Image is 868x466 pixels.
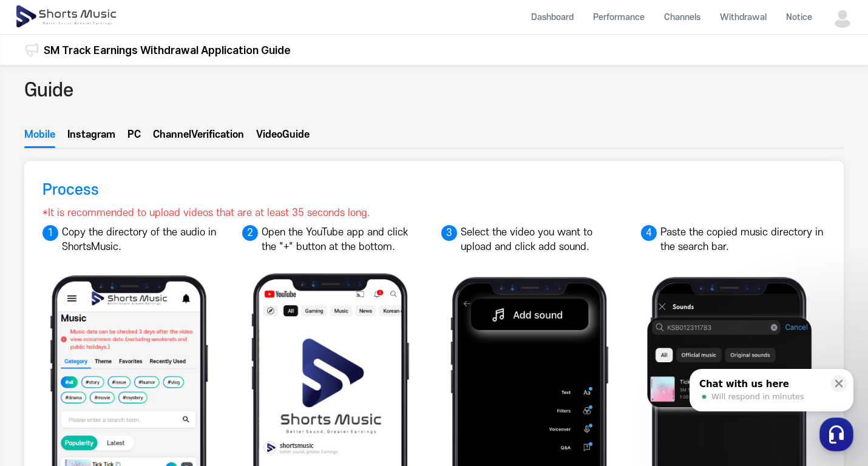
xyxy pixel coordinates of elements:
h2: Guide [24,77,73,104]
a: Messages [80,365,157,396]
a: Home [4,365,80,396]
img: 알림 아이콘 [24,42,39,57]
span: Home [31,383,52,393]
p: Copy the directory of the audio in ShortsMusic. [42,225,225,254]
p: Select the video you want to upload and click add sound. [441,225,623,254]
p: Paste the copied music directory in the search bar. [641,225,823,254]
button: Instagram [67,127,115,148]
button: VideoGuide [256,130,310,146]
button: Mobile [24,127,55,148]
a: Settings [157,365,233,396]
span: Guide [282,130,310,140]
a: Dashboard [521,1,583,33]
div: *It is recommended to upload videos that are at least 35 seconds long. [42,206,370,220]
a: Performance [583,1,654,33]
a: Channels [654,1,710,33]
span: Messages [101,384,137,394]
span: Settings [180,383,209,393]
button: ChannelVerification [153,130,244,146]
span: Verification [191,130,244,140]
img: 사용자 이미지 [832,6,853,28]
h3: Process [42,179,99,201]
a: Notice [776,1,822,33]
a: Withdrawal [710,1,776,33]
a: SM Track Earnings Withdrawal Application Guide [44,42,291,58]
p: Open the YouTube app and click the "+" button at the bottom. [242,225,424,254]
button: PC [127,127,141,148]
